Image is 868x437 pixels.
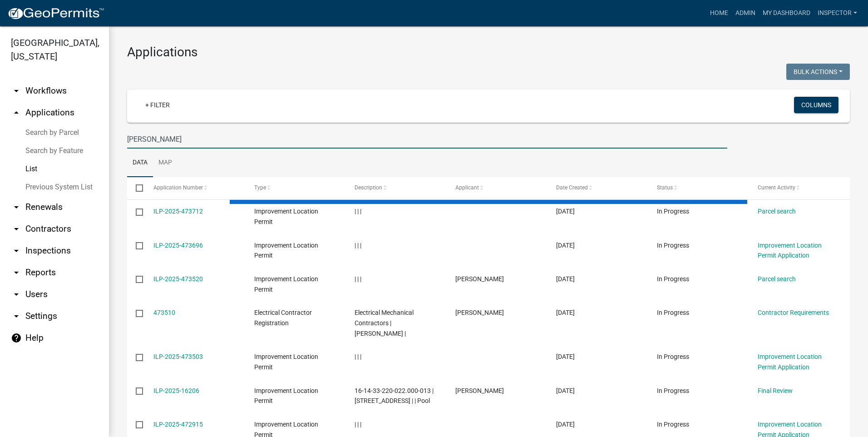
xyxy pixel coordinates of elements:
a: ILP-2025-16206 [153,387,199,394]
a: Home [706,5,732,22]
a: ILP-2025-473712 [153,208,203,215]
a: Contractor Requirements [758,309,829,316]
span: 09/03/2025 [556,421,575,428]
i: arrow_drop_down [11,245,22,256]
a: 473510 [153,309,175,316]
a: Admin [732,5,759,22]
span: Sarah Eckert [455,387,504,394]
span: | | | [355,353,361,360]
a: Data [127,149,153,178]
button: Columns [794,97,838,113]
input: Search for applications [127,130,727,149]
a: + Filter [138,97,177,113]
span: 09/04/2025 [556,208,575,215]
a: Final Review [758,387,793,394]
span: David Tays [455,309,504,316]
i: arrow_drop_down [11,311,22,322]
h3: Applications [127,45,850,60]
span: David Tays [455,275,504,283]
datatable-header-cell: Date Created [547,177,648,199]
i: arrow_drop_down [11,202,22,213]
i: arrow_drop_up [11,107,22,118]
span: Applicant [455,184,479,191]
span: In Progress [657,309,689,316]
span: | | | [355,208,361,215]
span: Current Activity [758,184,795,191]
a: ILP-2025-473503 [153,353,203,360]
span: Electrical Contractor Registration [254,309,312,327]
i: arrow_drop_down [11,289,22,300]
i: help [11,333,22,343]
span: In Progress [657,353,689,360]
span: Date Created [556,184,588,191]
datatable-header-cell: Current Activity [749,177,850,199]
span: In Progress [657,242,689,249]
span: In Progress [657,275,689,283]
span: Improvement Location Permit [254,208,318,225]
button: Bulk Actions [786,64,850,80]
a: Parcel search [758,275,796,283]
datatable-header-cell: Type [245,177,346,199]
span: | | | [355,421,361,428]
span: Type [254,184,266,191]
a: ILP-2025-472915 [153,421,203,428]
span: In Progress [657,421,689,428]
datatable-header-cell: Description [346,177,447,199]
datatable-header-cell: Select [127,177,144,199]
a: Improvement Location Permit Application [758,242,822,259]
i: arrow_drop_down [11,85,22,96]
datatable-header-cell: Applicant [447,177,547,199]
a: Parcel search [758,208,796,215]
datatable-header-cell: Application Number [144,177,245,199]
datatable-header-cell: Status [648,177,749,199]
span: Application Number [153,184,203,191]
span: Improvement Location Permit [254,353,318,371]
i: arrow_drop_down [11,267,22,278]
a: My Dashboard [759,5,814,22]
i: arrow_drop_down [11,223,22,234]
a: Inspector [814,5,861,22]
span: In Progress [657,387,689,394]
span: Electrical Mechanical Contractors | David Tays | [355,309,414,337]
a: Improvement Location Permit Application [758,353,822,371]
a: ILP-2025-473696 [153,242,203,249]
span: In Progress [657,208,689,215]
span: 09/04/2025 [556,353,575,360]
span: 16-14-33-220-022.000-013 | 10272 S CO RD 280 W | | Pool [355,387,434,405]
span: 09/04/2025 [556,309,575,316]
span: 09/04/2025 [556,387,575,394]
span: Improvement Location Permit [254,387,318,405]
span: Status [657,184,673,191]
span: | | | [355,242,361,249]
span: | | | [355,275,361,283]
a: Map [153,149,178,178]
span: 09/04/2025 [556,242,575,249]
a: ILP-2025-473520 [153,275,203,283]
span: Description [355,184,382,191]
span: Improvement Location Permit [254,242,318,259]
span: Improvement Location Permit [254,275,318,293]
span: 09/04/2025 [556,275,575,283]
